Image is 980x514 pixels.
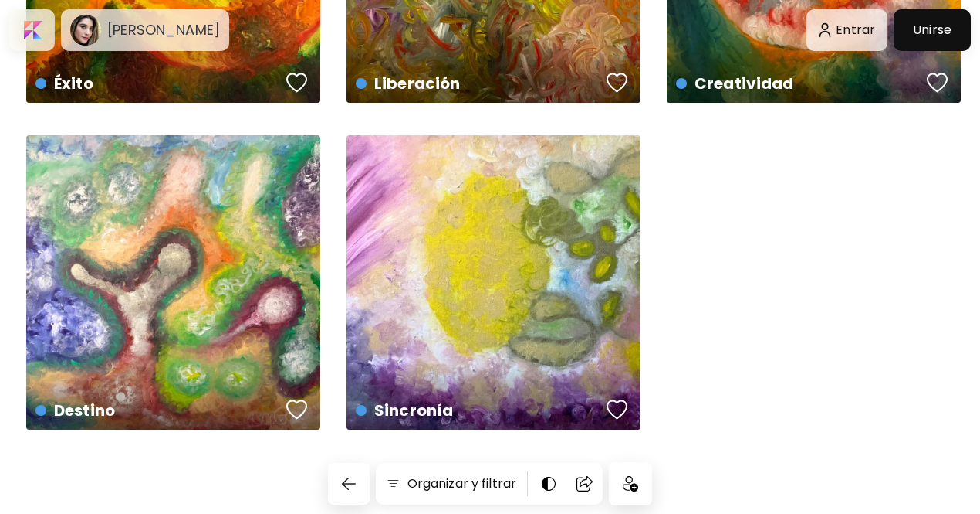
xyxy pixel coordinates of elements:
[340,475,358,493] img: back
[603,394,632,425] button: favorites
[676,72,921,95] h4: Creatividad
[35,399,281,422] h4: Destino
[356,399,601,422] h4: Sincronía
[26,135,320,430] a: Destinofavoriteshttps://cdn.kaleido.art/CDN/Artwork/33316/Primary/medium.webp?updated=156899
[356,72,601,95] h4: Liberación
[603,67,632,98] button: favorites
[407,475,516,493] h6: Organizar y filtrar
[923,67,952,98] button: favorites
[35,72,281,95] h4: Éxito
[346,135,640,430] a: Sincroníafavoriteshttps://cdn.kaleido.art/CDN/Artwork/33314/Primary/medium.webp?updated=156891
[282,394,312,425] button: favorites
[282,67,312,98] button: favorites
[623,476,638,492] img: icon
[328,463,370,505] button: back
[328,463,376,505] a: back
[894,9,971,51] a: Unirse
[107,21,220,39] h6: [PERSON_NAME]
